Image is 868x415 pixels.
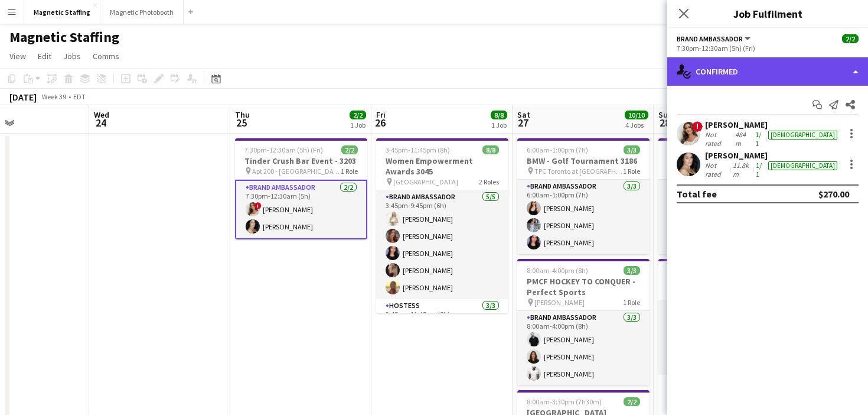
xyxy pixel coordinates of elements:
button: Magnetic Photobooth [100,1,184,24]
span: Apt 200 - [GEOGRAPHIC_DATA] [252,167,341,176]
app-card-role: Bartender3/310:30am-4:00pm (5h30m)[PERSON_NAME]![PERSON_NAME][PERSON_NAME] [658,300,791,375]
app-job-card: 3:45pm-11:45pm (8h)8/8Women Empowerment Awards 3045 [GEOGRAPHIC_DATA]2 RolesBrand Ambassador5/53:... [376,138,508,313]
span: Fri [376,109,386,120]
div: Not rated [705,161,730,179]
h3: BMW - Golf Tournament 3186 [658,155,791,166]
a: Comms [88,48,124,64]
app-card-role: Hostess3/33:45pm-11:45pm (8h) [376,299,508,377]
button: Magnetic Staffing [24,1,100,24]
app-job-card: 7:30pm-12:30am (5h) (Fri)2/2Tinder Crush Bar Event - 3203 Apt 200 - [GEOGRAPHIC_DATA]1 RoleBrand ... [235,138,367,239]
span: TPC Toronto at [GEOGRAPHIC_DATA] [534,167,623,176]
a: View [5,48,31,64]
span: 27 [515,116,530,129]
div: [DEMOGRAPHIC_DATA] [768,161,837,170]
div: 7:30pm-12:30am (5h) (Fri) [677,44,859,53]
div: [DEMOGRAPHIC_DATA] [768,131,837,140]
h3: Women Empowerment Awards 3045 [376,155,508,177]
span: 8/8 [491,111,507,119]
span: [GEOGRAPHIC_DATA] [393,177,458,186]
app-skills-label: 1/1 [756,161,762,179]
span: 2 Roles [479,177,499,186]
span: 1 Role [623,167,640,176]
div: 11.8km [730,161,753,179]
span: 28 [657,116,673,129]
span: 2/2 [842,34,859,43]
span: 8/8 [482,145,499,154]
button: Brand Ambassador [677,34,752,43]
app-card-role: Brand Ambassador2/27:30pm-12:30am (5h)![PERSON_NAME][PERSON_NAME] [235,180,367,239]
span: 2/2 [624,397,640,406]
app-job-card: 6:00am-1:00pm (7h)3/3BMW - Golf Tournament 3186 TPC Toronto at [GEOGRAPHIC_DATA]1 RoleBrand Ambas... [517,138,650,254]
span: [PERSON_NAME] [534,298,585,307]
span: 24 [92,116,109,129]
span: 2/2 [350,111,366,119]
h1: Magnetic Staffing [9,28,119,46]
h3: PMCF HOCKEY TO CONQUER - Perfect Sports [517,276,650,297]
span: 1 Role [623,298,640,307]
div: Total fee [677,188,717,200]
span: View [9,51,26,61]
div: [DATE] [9,91,37,103]
span: Week 39 [39,92,68,101]
span: Sat [517,109,530,120]
div: 4 Jobs [625,121,648,129]
a: Jobs [58,48,86,64]
span: Sun [658,109,673,120]
app-job-card: 8:00am-4:00pm (8h)3/3PMCF HOCKEY TO CONQUER - Perfect Sports [PERSON_NAME]1 RoleBrand Ambassador3... [517,259,650,385]
span: 8:00am-4:00pm (8h) [527,266,588,275]
span: 3/3 [624,145,640,154]
span: 25 [233,116,250,129]
span: Brand Ambassador [677,34,743,43]
span: Comms [93,51,119,61]
div: 1 Job [350,121,366,129]
span: 7:30pm-12:30am (5h) (Fri) [244,145,323,154]
a: Edit [33,48,56,64]
app-skills-label: 1/1 [755,130,761,148]
h3: Job Fulfilment [667,6,868,21]
span: 1 Role [341,167,358,176]
div: $270.00 [818,188,849,200]
div: 484m [733,130,752,148]
app-card-role: Brand Ambassador3/38:00am-4:00pm (8h)[PERSON_NAME][PERSON_NAME][PERSON_NAME] [517,311,650,385]
div: Confirmed [667,57,868,86]
h3: RIDE Activation 3158 [658,276,791,287]
div: 1 Job [491,121,507,129]
span: 2/2 [341,145,358,154]
span: ! [692,121,703,132]
span: Wed [94,109,109,120]
span: 6:00am-1:00pm (7h) [527,145,588,154]
app-card-role: Brand Ambassador3/36:00am-1:00pm (7h)[PERSON_NAME][PERSON_NAME][PERSON_NAME] [658,180,791,254]
span: ! [254,202,262,209]
app-job-card: 6:00am-1:00pm (7h)3/3BMW - Golf Tournament 3186 The TPC Toronto at [GEOGRAPHIC_DATA]1 RoleBrand A... [658,138,791,254]
span: 8:00am-3:30pm (7h30m) [527,397,602,406]
span: 3:45pm-11:45pm (8h) [386,145,450,154]
div: [PERSON_NAME] [705,150,840,161]
h3: BMW - Golf Tournament 3186 [517,155,650,166]
div: [PERSON_NAME] [705,119,840,130]
app-card-role: Brand Ambassador5/53:45pm-9:45pm (6h)[PERSON_NAME][PERSON_NAME][PERSON_NAME][PERSON_NAME][PERSON_... [376,190,508,299]
span: Edit [38,51,51,61]
span: 26 [374,116,386,129]
div: EDT [73,92,86,101]
app-card-role: Brand Ambassador3/36:00am-1:00pm (7h)[PERSON_NAME][PERSON_NAME][PERSON_NAME] [517,180,650,254]
span: 10/10 [625,111,648,119]
span: 3/3 [624,266,640,275]
span: Jobs [63,51,81,61]
h3: Tinder Crush Bar Event - 3203 [235,155,367,166]
span: Thu [235,109,250,120]
div: Not rated [705,130,733,148]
